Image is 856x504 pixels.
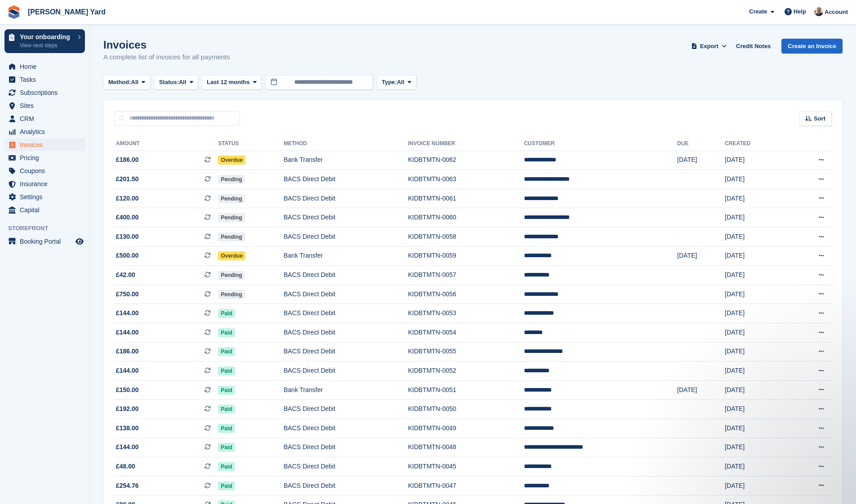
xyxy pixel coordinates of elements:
span: Paid [218,366,235,375]
td: [DATE] [725,151,786,170]
td: KIDBTMTN-0048 [408,438,524,457]
td: BACS Direct Debit [284,304,408,323]
td: BACS Direct Debit [284,285,408,304]
button: Method: All [103,75,151,90]
p: Your onboarding [20,34,73,40]
span: Paid [218,482,235,491]
td: [DATE] [725,189,786,208]
td: KIDBTMTN-0054 [408,323,524,343]
td: BACS Direct Debit [284,266,408,285]
td: [DATE] [725,361,786,381]
span: £186.00 [116,347,139,356]
td: [DATE] [725,342,786,361]
td: [DATE] [725,476,786,495]
span: Method: [108,78,131,87]
span: Pending [218,290,244,299]
a: menu [4,112,85,125]
span: Paid [218,309,235,318]
span: Create [749,7,767,16]
td: KIDBTMTN-0053 [408,304,524,323]
a: menu [4,165,85,177]
span: Pending [218,232,244,241]
span: Pricing [20,152,74,164]
span: Settings [20,191,74,203]
span: All [179,78,186,87]
th: Method [284,137,408,151]
span: Invoices [20,138,74,151]
td: [DATE] [725,170,786,189]
td: KIDBTMTN-0063 [408,170,524,189]
a: menu [4,204,85,216]
span: Paid [218,386,235,395]
span: Type: [381,78,397,87]
span: Coupons [20,165,74,177]
td: BACS Direct Debit [284,227,408,247]
td: BACS Direct Debit [284,400,408,419]
span: Overdue [218,251,245,260]
td: [DATE] [725,266,786,285]
a: menu [4,99,85,112]
span: £500.00 [116,251,139,260]
th: Created [725,137,786,151]
span: Last 12 months [207,78,249,87]
span: Pending [218,194,244,203]
a: Preview store [74,236,85,247]
a: menu [4,86,85,99]
td: [DATE] [725,400,786,419]
span: £144.00 [116,308,139,318]
span: Pending [218,213,244,222]
a: Create an Invoice [781,39,843,54]
a: menu [4,125,85,138]
td: [DATE] [725,208,786,227]
span: CRM [20,112,74,125]
span: £400.00 [116,213,139,222]
td: [DATE] [677,246,725,266]
td: [DATE] [725,323,786,343]
td: KIDBTMTN-0050 [408,400,524,419]
td: Bank Transfer [284,246,408,266]
td: KIDBTMTN-0058 [408,227,524,247]
span: Booking Portal [20,235,74,248]
span: £138.00 [116,424,139,433]
span: Paid [218,405,235,414]
td: BACS Direct Debit [284,208,408,227]
td: [DATE] [725,285,786,304]
span: Sort [814,114,825,123]
td: BACS Direct Debit [284,342,408,361]
span: £144.00 [116,442,139,452]
a: menu [4,152,85,164]
span: Paid [218,347,235,356]
button: Status: All [154,75,198,90]
span: £192.00 [116,404,139,414]
span: All [397,78,404,87]
span: Overdue [218,156,245,165]
td: KIDBTMTN-0052 [408,361,524,381]
th: Amount [114,137,218,151]
td: KIDBTMTN-0045 [408,457,524,477]
span: £750.00 [116,290,139,299]
button: Export [689,39,729,54]
button: Type: All [377,75,416,90]
td: BACS Direct Debit [284,323,408,343]
td: KIDBTMTN-0061 [408,189,524,208]
span: Insurance [20,178,74,190]
span: Help [794,7,806,16]
td: [DATE] [725,304,786,323]
td: KIDBTMTN-0047 [408,476,524,495]
span: Status: [159,78,179,87]
th: Due [677,137,725,151]
a: menu [4,60,85,73]
a: menu [4,73,85,86]
td: KIDBTMTN-0060 [408,208,524,227]
img: Si Allen [814,7,823,16]
td: KIDBTMTN-0049 [408,419,524,438]
td: [DATE] [725,457,786,477]
td: [DATE] [725,419,786,438]
td: [DATE] [677,151,725,170]
span: £201.50 [116,174,139,184]
span: Paid [218,424,235,433]
td: [DATE] [677,380,725,400]
th: Customer [524,137,677,151]
span: £120.00 [116,194,139,203]
span: Paid [218,328,235,337]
